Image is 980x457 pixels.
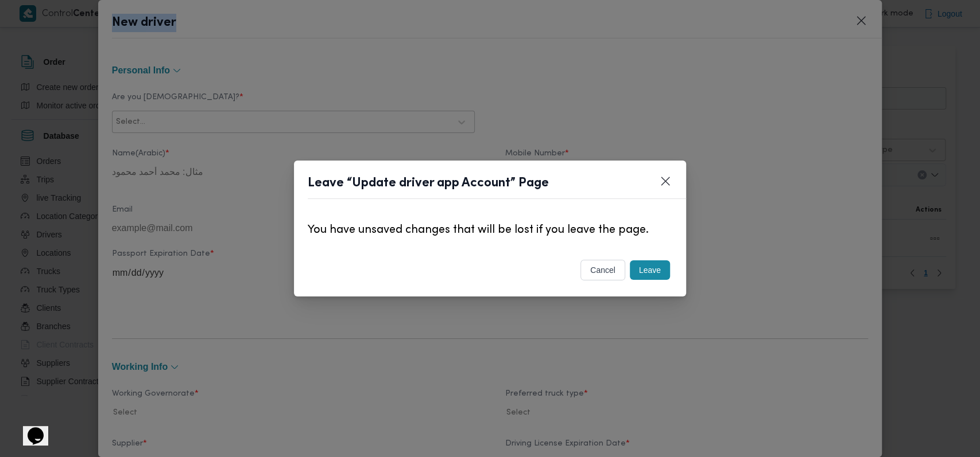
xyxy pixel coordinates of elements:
[308,174,700,199] header: Leave “Update driver app Account” Page
[659,174,672,188] button: Closes this modal window
[630,260,670,280] button: Leave
[11,411,48,446] iframe: chat widget
[308,224,672,237] p: You have unsaved changes that will be lost if you leave the page.
[580,260,625,280] button: cancel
